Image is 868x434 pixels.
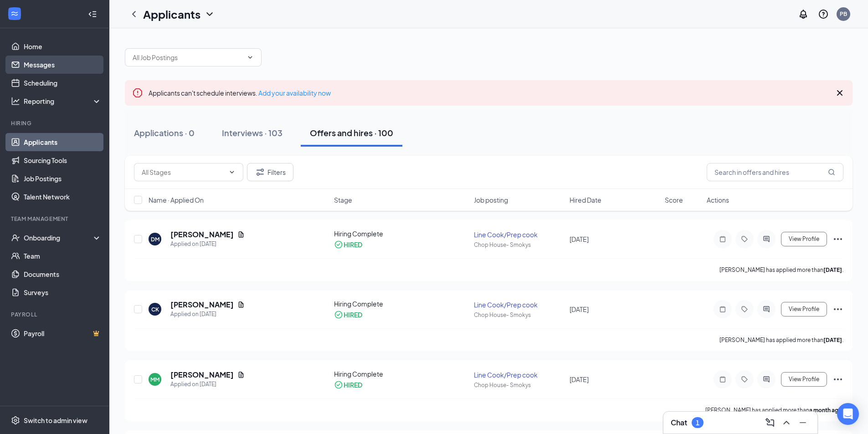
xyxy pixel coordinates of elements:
[809,407,842,414] b: a month ago
[255,167,266,178] svg: Filter
[149,89,331,97] span: Applicants can't schedule interviews.
[149,195,204,204] span: Name · Applied On
[796,415,810,430] button: Minimize
[474,195,508,204] span: Job posting
[258,89,331,97] a: Add your availability now
[143,6,200,22] h1: Applicants
[170,310,245,319] div: Applied on [DATE]
[474,381,564,389] div: Chop House- Smokys
[570,305,589,313] span: [DATE]
[739,306,750,313] svg: Tag
[781,372,827,387] button: View Profile
[228,168,236,176] svg: ChevronDown
[705,406,843,414] p: [PERSON_NAME] has applied more than .
[24,416,87,425] div: Switch to admin view
[789,236,819,242] span: View Profile
[823,266,842,273] b: [DATE]
[344,380,362,389] div: HIRED
[24,233,94,242] div: Onboarding
[344,310,362,319] div: HIRED
[781,417,792,428] svg: ChevronUp
[707,195,729,204] span: Actions
[798,9,809,20] svg: Notifications
[24,265,102,283] a: Documents
[133,52,243,62] input: All Job Postings
[761,376,772,383] svg: ActiveChat
[334,240,343,249] svg: CheckmarkCircle
[170,240,245,249] div: Applied on [DATE]
[247,163,293,181] button: Filter Filters
[88,10,97,19] svg: Collapse
[739,376,750,383] svg: Tag
[717,376,728,383] svg: Note
[717,235,728,243] svg: Note
[665,195,683,204] span: Score
[334,380,343,389] svg: CheckmarkCircle
[24,74,102,92] a: Scheduling
[222,127,282,138] div: Interviews · 103
[24,97,102,106] div: Reporting
[832,304,843,315] svg: Ellipses
[474,370,564,379] div: Line Cook/Prep cook
[671,418,687,428] h3: Chat
[24,37,102,56] a: Home
[204,9,215,20] svg: ChevronDown
[334,369,469,378] div: Hiring Complete
[474,311,564,319] div: Chop House- Smokys
[132,87,143,98] svg: Error
[170,370,234,380] h5: [PERSON_NAME]
[24,188,102,206] a: Talent Network
[761,306,772,313] svg: ActiveChat
[24,133,102,151] a: Applicants
[11,311,100,318] div: Payroll
[781,232,827,246] button: View Profile
[474,300,564,309] div: Line Cook/Prep cook
[474,230,564,239] div: Line Cook/Prep cook
[142,167,225,177] input: All Stages
[781,302,827,317] button: View Profile
[24,324,102,342] a: PayrollCrown
[570,235,589,243] span: [DATE]
[719,266,843,274] p: [PERSON_NAME] has applied more than .
[128,9,139,20] svg: ChevronLeft
[789,376,819,383] span: View Profile
[310,127,393,138] div: Offers and hires · 100
[474,241,564,249] div: Chop House- Smokys
[832,234,843,245] svg: Ellipses
[707,163,843,181] input: Search in offers and hires
[151,235,159,243] div: DM
[834,87,845,98] svg: Cross
[832,374,843,385] svg: Ellipses
[696,419,699,427] div: 1
[134,127,195,138] div: Applications · 0
[24,283,102,301] a: Surveys
[570,375,589,383] span: [DATE]
[24,151,102,169] a: Sourcing Tools
[334,299,469,308] div: Hiring Complete
[823,337,842,343] b: [DATE]
[151,306,159,313] div: CK
[170,380,245,389] div: Applied on [DATE]
[765,417,776,428] svg: ComposeMessage
[11,97,20,106] svg: Analysis
[10,9,19,18] svg: WorkstreamLogo
[334,310,343,319] svg: CheckmarkCircle
[837,403,859,425] div: Open Intercom Messenger
[237,231,245,238] svg: Document
[779,415,794,430] button: ChevronUp
[570,195,601,204] span: Hired Date
[11,215,100,223] div: Team Management
[763,415,777,430] button: ComposeMessage
[818,9,829,20] svg: QuestionInfo
[24,247,102,265] a: Team
[761,235,772,243] svg: ActiveChat
[840,10,847,18] div: PB
[719,336,843,344] p: [PERSON_NAME] has applied more than .
[797,417,808,428] svg: Minimize
[717,306,728,313] svg: Note
[11,416,20,425] svg: Settings
[237,371,245,378] svg: Document
[170,230,234,240] h5: [PERSON_NAME]
[11,233,20,242] svg: UserCheck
